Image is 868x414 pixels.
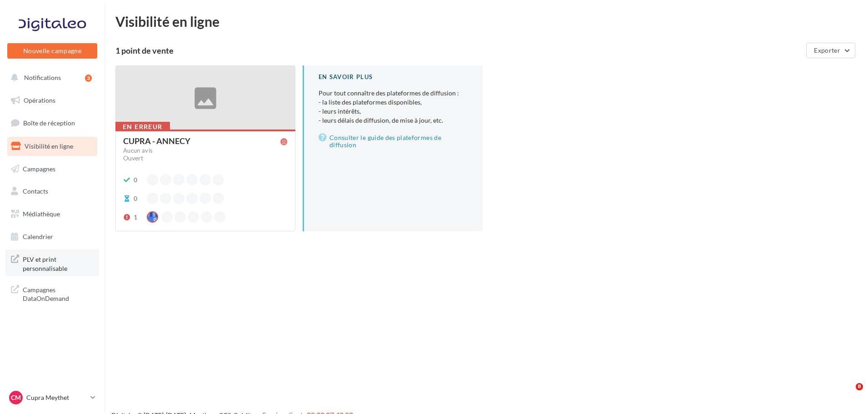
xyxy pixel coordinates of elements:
div: Visibilité en ligne [115,15,857,28]
a: Visibilité en ligne [5,137,99,156]
span: Opérations [24,96,55,104]
a: PLV et print personnalisable [5,249,99,276]
button: Nouvelle campagne [7,43,97,59]
span: Campagnes DataOnDemand [23,284,94,303]
span: Visibilité en ligne [25,142,73,150]
a: Médiathèque [5,205,99,224]
div: 0 [134,175,137,185]
li: - leurs intérêts, [319,107,468,116]
a: Consulter le guide des plateformes de diffusion [319,132,468,150]
span: Exporter [814,46,840,54]
span: PLV et print personnalisable [23,253,94,273]
span: Contacts [23,187,48,195]
a: Opérations [5,91,99,110]
li: - la liste des plateformes disponibles, [319,98,468,107]
div: 3 [85,75,92,82]
div: CUPRA - ANNECY [123,137,190,145]
iframe: Intercom live chat [837,383,859,405]
span: Notifications [24,74,61,81]
div: En savoir plus [319,73,468,81]
a: Boîte de réception [5,113,99,133]
p: Pour tout connaître des plateformes de diffusion : [319,89,468,125]
div: 1 point de vente [115,46,803,55]
a: Calendrier [5,227,99,246]
a: Campagnes DataOnDemand [5,280,99,307]
div: En erreur [115,122,170,132]
a: Contacts [5,182,99,201]
iframe: Intercom notifications message [686,326,868,389]
p: Cupra Meythet [26,393,87,402]
span: Calendrier [23,233,53,240]
li: - leurs délais de diffusion, de mise à jour, etc. [319,116,468,125]
a: CM Cupra Meythet [7,389,97,406]
span: Médiathèque [23,210,60,218]
span: 8 [856,383,863,390]
button: Exporter [806,43,855,58]
div: 0 [134,194,137,203]
span: Boîte de réception [23,119,75,127]
span: CM [11,393,21,402]
span: Campagnes [23,165,55,172]
div: 1 [134,213,137,222]
span: Ouvert [123,154,143,162]
div: Aucun avis [123,148,153,154]
button: Notifications 3 [5,68,95,87]
a: Campagnes [5,160,99,179]
a: Aucun avis [123,146,288,155]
